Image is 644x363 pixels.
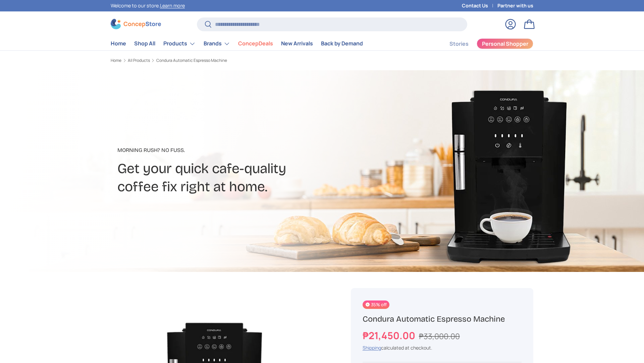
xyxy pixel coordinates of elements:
[111,58,121,63] a: Home
[156,58,227,63] a: Condura Automatic Espresso Machine
[497,2,533,9] a: Partner with us
[111,57,335,64] nav: Breadcrumbs
[163,37,196,50] a: Products
[204,37,230,50] a: Brands
[111,19,161,29] img: ConcepStore
[363,300,389,309] span: 35% off
[238,37,273,50] a: ConcepDeals
[134,37,155,50] a: Shop All
[111,37,126,50] a: Home
[128,58,150,63] a: All Products
[462,2,497,9] a: Contact Us
[111,2,185,9] p: Welcome to our store.
[200,37,234,50] summary: Brands
[482,41,528,46] span: Personal Shopper
[433,37,533,50] nav: Secondary
[363,344,522,351] div: calculated at checkout.
[477,38,533,49] a: Personal Shopper
[117,160,375,196] h2: Get your quick cafe-quality coffee fix right at home.
[419,331,460,341] s: ₱33,000.00
[321,37,363,50] a: Back by Demand
[363,345,381,351] a: Shipping
[117,146,375,154] p: Morning rush? No fuss.
[281,37,313,50] a: New Arrivals
[111,37,363,50] nav: Primary
[363,329,417,342] strong: ₱21,450.00
[160,2,185,9] a: Learn more
[159,37,200,50] summary: Products
[449,37,469,50] a: Stories
[363,314,522,324] h1: Condura Automatic Espresso Machine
